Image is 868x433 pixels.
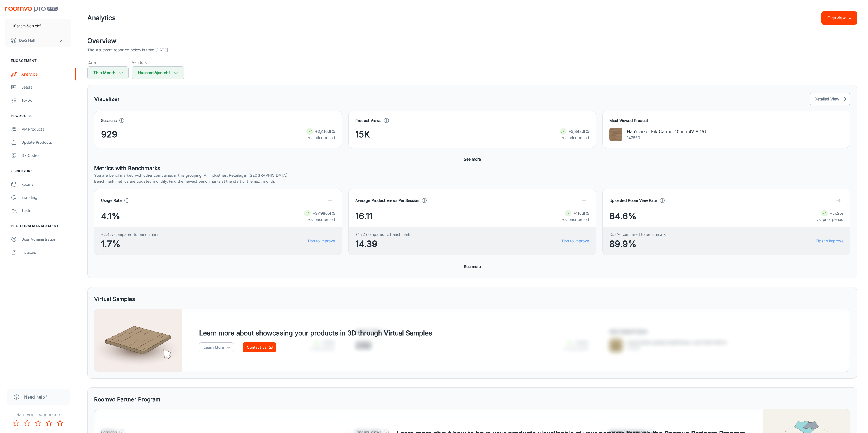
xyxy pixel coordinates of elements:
strong: +5,343.6% [569,129,589,134]
a: Tips to improve [307,238,335,244]
p: The last event reported below is from [DATE] [87,47,168,53]
strong: +116.8% [574,211,589,215]
button: Húsasmiðjan ehf. [132,66,184,79]
h4: Learn more about showcasing your products in 3D through Virtual Samples [199,328,432,338]
p: You are benchmarked with other companies in this grouping: All Industries, Retailer, in [GEOGRAPH... [94,172,850,178]
p: vs. prior period [560,135,589,141]
button: Rate 1 star [11,418,22,429]
div: User Administration [21,236,71,242]
p: Daði Hall [19,37,35,43]
div: Branding [21,194,71,200]
div: Invoices [21,249,71,255]
div: Leads [21,84,71,90]
h5: Virtual Samples [94,295,135,303]
img: Harðparket Eik Carmel 10mm 4V AC/6 [609,128,622,141]
p: vs. prior period [304,216,335,222]
span: 929 [101,128,117,141]
button: See more [462,154,483,164]
h5: Vendors [132,59,184,65]
strong: +2,410.8% [315,129,335,134]
button: See more [462,262,483,272]
h4: Product Views [355,118,381,124]
a: Tips to improve [816,238,843,244]
p: vs. prior period [306,135,335,141]
a: Contact us [243,342,276,352]
h4: Average Product Views Per Session [355,197,419,203]
strong: +37,960.4% [313,211,335,215]
h4: Usage Rate [101,197,122,203]
div: My Products [21,126,71,132]
p: Benchmark metrics are updated monthly. Find the newest benchmarks at the start of the next month. [94,178,850,184]
button: Rate 2 star [22,418,33,429]
p: 147563 [627,135,706,141]
h5: Date [87,59,129,65]
h4: Sessions [101,118,117,124]
span: 84.6% [609,210,636,223]
div: QR Codes [21,152,71,158]
span: 16.11 [355,210,373,223]
strong: +57.2% [830,211,843,215]
span: -5.3% compared to benchmark [609,231,666,237]
button: Daði Hall [5,33,71,47]
div: To-do [21,97,71,103]
p: Húsasmiðjan ehf. [11,23,41,29]
p: vs. prior period [562,216,589,222]
h4: Uploaded Room View Rate [609,197,657,203]
button: This Month [87,66,129,79]
span: 4.1% [101,210,120,223]
p: Rate your experience [4,411,72,418]
a: Tips to improve [561,238,589,244]
button: Rate 4 star [44,418,55,429]
span: 89.9% [609,237,666,251]
h1: Analytics [87,13,116,23]
div: Texts [21,208,71,214]
button: Húsasmiðjan ehf. [5,19,71,33]
button: Overview [821,11,857,25]
button: Rate 3 star [33,418,44,429]
span: 14.39 [355,237,410,251]
a: Learn More [199,342,234,352]
p: Harðparket Eik Carmel 10mm 4V AC/6 [627,128,706,135]
span: +2.4% compared to benchmark [101,231,159,237]
h5: Metrics with Benchmarks [94,164,850,172]
div: Update Products [21,139,71,145]
button: Detailed View [810,93,850,105]
span: 15K [355,128,370,141]
div: Analytics [21,71,71,77]
div: Rooms [21,181,66,187]
h2: Overview [87,36,857,46]
p: vs. prior period [816,216,843,222]
h5: Roomvo Partner Program [94,395,160,404]
span: 1.7% [101,237,159,251]
img: Roomvo PRO Beta [5,7,58,12]
h5: Visualizer [94,95,120,103]
h4: Most Viewed Product [609,118,843,124]
button: Rate 5 star [55,418,65,429]
span: +1.72 compared to benchmark [355,231,410,237]
span: Need help? [24,394,47,400]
